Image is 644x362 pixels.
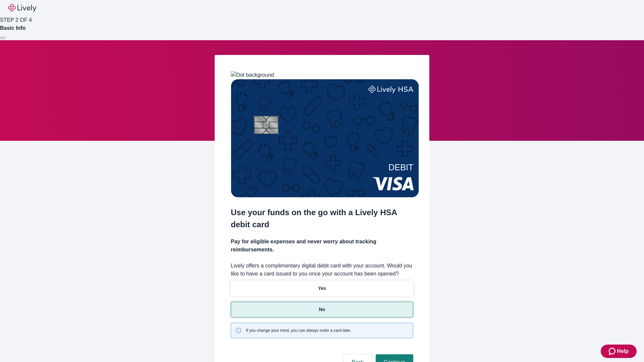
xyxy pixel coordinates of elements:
p: No [319,306,325,313]
h4: Pay for eligible expenses and never worry about tracking reimbursements. [231,238,413,254]
svg: Zendesk support icon [609,347,617,355]
img: Lively [8,4,36,12]
img: Debit card [231,79,419,197]
span: If you change your mind, you can always order a card later. [246,327,351,334]
label: Lively offers a complimentary digital debit card with your account. Would you like to have a card... [231,262,413,278]
p: Yes [318,285,326,292]
button: Zendesk support iconHelp [601,345,637,358]
button: No [231,302,413,317]
h2: Use your funds on the go with a Lively HSA debit card [231,206,413,231]
span: Help [617,347,629,355]
img: Dot background [231,71,274,79]
button: Yes [231,281,413,296]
